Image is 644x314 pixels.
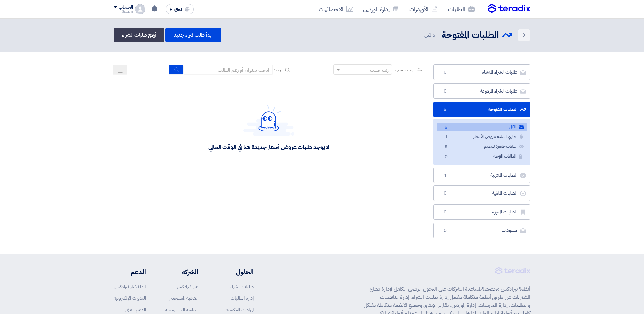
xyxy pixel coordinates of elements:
[442,124,450,131] span: 6
[433,168,530,183] a: الطلبات المنتهية1
[370,67,389,74] div: رتب حسب
[432,32,435,39] span: 6
[441,209,449,215] span: 0
[433,223,530,238] a: مسودات0
[442,144,450,151] span: 5
[442,154,450,161] span: 0
[441,190,449,197] span: 0
[404,2,443,17] a: الأوردرات
[433,204,530,220] a: الطلبات المميزة0
[166,4,194,14] button: English
[442,134,450,141] span: 1
[433,185,530,201] a: الطلبات الملغية0
[441,228,449,234] span: 0
[231,295,254,302] a: إدارة الطلبات
[230,283,254,290] a: طلبات الشراء
[114,10,133,13] div: Sallam
[114,295,146,302] a: الندوات الإلكترونية
[433,83,530,99] a: طلبات الشراء المرفوعة0
[125,306,146,313] a: الدعم الفني
[208,143,329,151] div: لا يوجد طلبات عروض أسعار جديدة هنا في الوقت الحالي
[424,32,436,39] span: الكل
[273,66,281,73] span: بحث
[433,102,530,117] a: الطلبات المفتوحة6
[183,65,273,75] input: ابحث بعنوان أو رقم الطلب
[437,142,527,151] a: طلبات جاهزة للتقييم
[443,2,480,17] a: الطلبات
[135,4,145,14] img: profile_test.png
[114,28,164,42] a: أرفع طلبات الشراء
[314,2,358,17] a: الاحصائيات
[358,2,404,17] a: إدارة الموردين
[437,123,527,132] a: الكل
[119,5,133,10] div: الحساب
[488,4,530,13] img: Teradix logo
[165,28,221,42] a: ابدأ طلب شراء جديد
[114,267,146,277] li: الدعم
[177,283,198,290] a: عن تيرادكس
[169,295,198,302] a: اتفاقية المستخدم
[437,152,527,161] a: الطلبات المؤجلة
[441,88,449,94] span: 0
[395,66,413,73] span: رتب حسب
[165,306,198,313] a: سياسة الخصوصية
[441,107,449,113] span: 6
[441,172,449,179] span: 1
[226,306,254,313] a: المزادات العكسية
[170,7,183,12] span: English
[165,267,198,277] li: الشركة
[243,105,294,136] img: Hello
[441,69,449,76] span: 0
[217,267,254,277] li: الحلول
[437,132,527,141] a: جاري استلام عروض الأسعار
[442,29,499,41] h2: الطلبات المفتوحة
[114,283,146,290] a: لماذا تختار تيرادكس
[433,64,530,80] a: طلبات الشراء المنشأه0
